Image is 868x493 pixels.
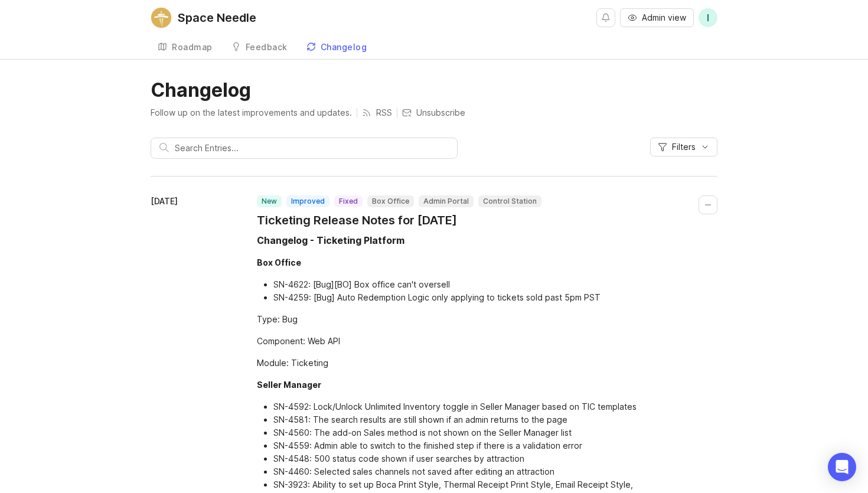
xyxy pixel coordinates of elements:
[178,12,256,24] div: Space Needle
[273,465,658,478] li: SN-4460: Selected sales channels not saved after editing an attraction
[273,452,658,465] li: SN-4548: 500 status code shown if user searches by attraction
[273,400,658,413] li: SN-4592: Lock/Unlock Unlimited Inventory toggle in Seller Manager based on TIC templates
[376,107,392,119] p: RSS
[257,212,541,228] a: Ticketing Release Notes for [DATE]
[151,7,172,28] img: Space Needle logo
[273,413,658,426] li: SN-4581: The search results are still shown if an admin returns to the page
[642,12,686,24] span: Admin view
[273,439,658,452] li: SN-4559: Admin able to switch to the finished step if there is a validation error
[257,335,658,348] div: Component: Web API
[299,35,374,60] a: Changelog
[650,138,717,156] button: Filters
[596,8,615,27] button: Notifications
[172,43,213,51] div: Roadmap
[362,107,392,119] a: RSS
[273,278,658,291] li: SN-4622: [Bug][BO] Box office can't oversell
[620,8,694,27] button: Admin view
[699,195,717,214] button: Collapse changelog entry
[151,196,178,206] time: [DATE]
[257,357,658,370] div: Module: Ticketing
[321,43,367,51] div: Changelog
[257,233,404,247] div: Changelog - Ticketing Platform
[151,107,352,119] p: Follow up on the latest improvements and updates.
[273,291,658,304] li: SN-4259: [Bug] Auto Redemption Logic only applying to tickets sold past 5pm PST
[175,142,449,155] input: Search Entries...
[257,313,658,326] div: Type: Bug
[699,8,717,27] button: I
[257,257,301,267] div: Box Office
[672,141,696,153] span: Filters
[246,43,288,51] div: Feedback
[372,197,409,206] p: Box Office
[273,426,658,439] li: SN-4560: The add-on Sales method is not shown on the Seller Manager list
[151,35,220,60] a: Roadmap
[402,107,465,119] button: Unsubscribe
[291,197,325,206] p: improved
[224,35,295,60] a: Feedback
[262,197,277,206] p: new
[483,197,537,206] p: Control Station
[828,453,856,481] div: Open Intercom Messenger
[339,197,358,206] p: fixed
[151,79,717,102] h1: Changelog
[257,380,321,390] div: Seller Manager
[423,197,469,206] p: Admin Portal
[707,11,709,25] span: I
